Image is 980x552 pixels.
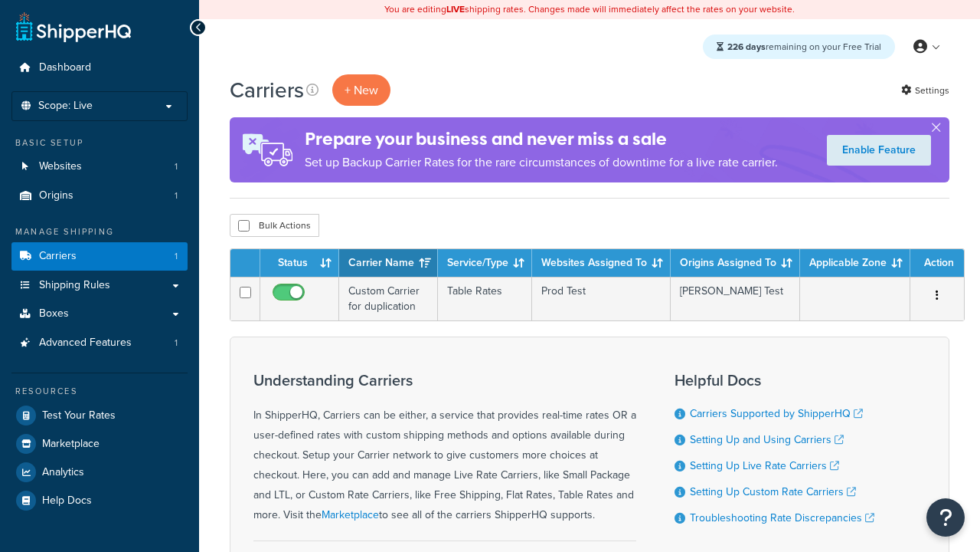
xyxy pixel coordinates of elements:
a: Carriers 1 [11,242,188,271]
th: Action [910,249,964,277]
a: Setting Up Custom Rate Carriers [690,484,856,500]
div: In ShipperHQ, Carriers can be either, a service that provides real-time rates OR a user-defined r... [253,372,636,525]
a: Troubleshooting Rate Discrepancies [690,510,874,526]
span: 1 [175,337,178,350]
a: Settings [901,80,949,101]
li: Origins [11,182,188,210]
span: Boxes [39,307,69,320]
span: Dashboard [39,61,91,74]
h3: Understanding Carriers [253,372,636,389]
button: Open Resource Center [926,498,965,537]
th: Applicable Zone: activate to sort column ascending [800,249,910,277]
button: Bulk Actions [230,214,319,237]
th: Carrier Name: activate to sort column ascending [339,249,438,277]
a: Enable Feature [827,135,931,166]
a: Marketplace [11,430,188,458]
a: Carriers Supported by ShipperHQ [690,406,863,422]
td: Table Rates [438,277,532,320]
p: Set up Backup Carrier Rates for the rare circumstances of downtime for a live rate carrier. [305,152,778,173]
a: Origins 1 [11,182,188,210]
th: Service/Type: activate to sort column ascending [438,249,532,277]
td: Custom Carrier for duplication [339,277,438,320]
span: Advanced Features [39,337,132,350]
h4: Prepare your business and never miss a sale [305,127,778,152]
a: Analytics [11,458,188,486]
span: 1 [175,250,178,263]
div: remaining on your Free Trial [703,34,895,59]
a: Help Docs [11,487,188,514]
a: Dashboard [11,54,188,82]
a: Test Your Rates [11,402,188,429]
div: Basic Setup [11,136,188,149]
a: Setting Up Live Rate Carriers [690,458,839,474]
img: ad-rules-rateshop-fe6ec290ccb7230408bd80ed9643f0289d75e0ffd9eb532fc0e269fcd187b520.png [230,117,305,182]
a: Setting Up and Using Carriers [690,432,844,448]
span: Test Your Rates [42,409,116,422]
a: Shipping Rules [11,271,188,300]
a: Advanced Features 1 [11,329,188,357]
span: Carriers [39,250,77,263]
td: [PERSON_NAME] Test [671,277,800,320]
div: Manage Shipping [11,225,188,238]
span: Analytics [42,466,84,479]
th: Status: activate to sort column ascending [260,249,339,277]
li: Advanced Features [11,329,188,357]
span: Help Docs [42,495,92,508]
h1: Carriers [230,75,304,105]
span: 1 [175,189,178,202]
span: Shipping Rules [39,279,110,292]
button: + New [332,74,390,106]
a: Marketplace [322,507,379,523]
span: 1 [175,160,178,173]
span: Scope: Live [38,100,93,113]
span: Websites [39,160,82,173]
span: Origins [39,189,73,202]
li: Websites [11,153,188,181]
a: ShipperHQ Home [16,11,131,42]
th: Websites Assigned To: activate to sort column ascending [532,249,671,277]
span: Marketplace [42,438,100,451]
li: Carriers [11,242,188,271]
div: Resources [11,385,188,398]
th: Origins Assigned To: activate to sort column ascending [671,249,800,277]
h3: Helpful Docs [675,372,874,389]
a: Websites 1 [11,153,188,181]
a: Boxes [11,300,188,328]
strong: 226 days [727,40,766,54]
td: Prod Test [532,277,671,320]
b: LIVE [446,2,465,16]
